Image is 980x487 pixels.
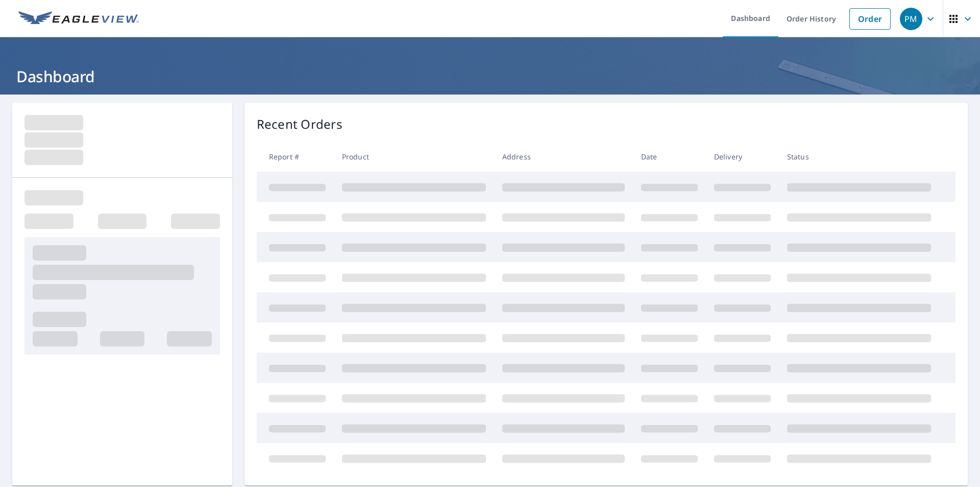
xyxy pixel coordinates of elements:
th: Delivery [706,142,779,172]
th: Date [633,142,706,172]
p: Recent Orders [257,115,342,133]
th: Address [494,142,633,172]
img: EV Logo [18,11,139,27]
a: Order [849,8,891,30]
h1: Dashboard [12,66,968,87]
th: Report # [257,142,334,172]
th: Product [334,142,494,172]
div: PM [900,8,922,30]
th: Status [779,142,939,172]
